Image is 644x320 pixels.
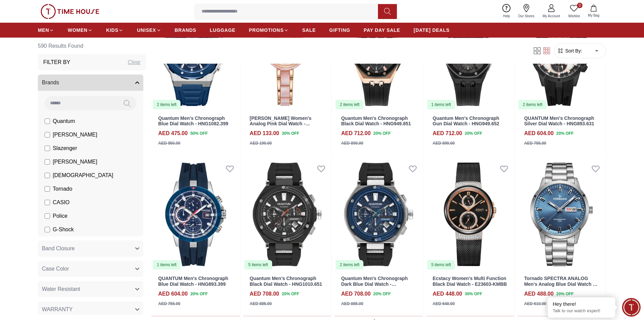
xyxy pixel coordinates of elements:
[524,276,597,293] a: Tornado SPECTRA ANALOG Men's Analog Blue Dial Watch - T23001-SBSL
[45,200,50,205] input: CASIO
[341,276,408,293] a: Quantum Men's Chronograph Dark Blue Dial Watch - HNG1010.391
[210,24,236,36] a: LUGGAGE
[175,27,196,34] span: BRANDS
[250,290,279,298] h4: AED 708.00
[540,14,563,19] span: My Account
[43,58,70,66] h3: Filter By
[158,115,228,127] a: Quantum Men's Chronograph Blue Dial Watch - HNG1082.399
[517,158,606,270] img: Tornado SPECTRA ANALOG Men's Analog Blue Dial Watch - T23001-SBSL
[524,290,553,298] h4: AED 488.00
[336,260,363,270] div: 2 items left
[68,24,93,36] a: WOMEN
[553,301,610,307] div: Hey there!
[45,146,50,151] input: Slazenger
[373,291,390,297] span: 20 % OFF
[433,290,462,298] h4: AED 448.00
[53,171,113,179] span: [DEMOGRAPHIC_DATA]
[524,301,546,307] div: AED 610.00
[250,276,322,287] a: Quantum Men's Chronograph Black Dial Watch - HNG1010.651
[53,144,77,152] span: Slazenger
[514,3,539,20] a: Our Stores
[38,38,146,54] h6: 590 Results Found
[334,158,423,270] img: Quantum Men's Chronograph Dark Blue Dial Watch - HNG1010.391
[53,198,70,207] span: CASIO
[557,47,582,54] button: Sort By:
[500,14,513,19] span: Help
[341,129,371,137] h4: AED 712.00
[249,24,289,36] a: PROMOTIONS
[564,3,584,20] a: 0Wishlist
[585,13,602,18] span: My Bag
[190,130,208,136] span: 50 % OFF
[433,276,507,287] a: Ecstacy Women's Multi Function Black Dial Watch - E23603-KMBB
[499,3,514,20] a: Help
[151,158,240,270] img: QUANTUM Men's Chronograph Blue Dial Watch - HNG893.399
[38,27,49,34] span: MEN
[364,24,400,36] a: PAY DAY SALE
[524,140,546,146] div: AED 755.00
[577,3,582,8] span: 0
[584,3,603,19] button: My Bag
[158,290,188,298] h4: AED 604.00
[282,291,299,297] span: 20 % OFF
[42,285,80,293] span: Water Resistant
[433,115,499,127] a: Quantum Men's Chronograph Gun Dial Watch - HNG949.652
[158,140,180,146] div: AED 950.00
[516,14,537,19] span: Our Stores
[158,129,188,137] h4: AED 475.00
[190,291,208,297] span: 20 % OFF
[566,14,582,19] span: Wishlist
[158,276,228,287] a: QUANTUM Men's Chronograph Blue Dial Watch - HNG893.399
[38,281,143,297] button: Water Resistant
[45,227,50,232] input: G-Shock
[45,159,50,165] input: [PERSON_NAME]
[519,100,546,109] div: 2 items left
[151,158,240,270] a: QUANTUM Men's Chronograph Blue Dial Watch - HNG893.3991 items left
[53,117,75,125] span: Quantum
[243,158,332,270] a: Quantum Men's Chronograph Black Dial Watch - HNG1010.6515 items left
[341,290,371,298] h4: AED 708.00
[45,173,50,178] input: [DEMOGRAPHIC_DATA]
[243,158,332,270] img: Quantum Men's Chronograph Black Dial Watch - HNG1010.651
[137,27,156,34] span: UNISEX
[622,298,641,317] div: Chat Widget
[53,212,68,220] span: Police
[158,301,180,307] div: AED 755.00
[427,100,455,109] div: 1 items left
[153,260,181,270] div: 1 items left
[106,27,118,34] span: KIDS
[53,158,97,166] span: [PERSON_NAME]
[153,100,181,109] div: 2 items left
[175,24,196,36] a: BRANDS
[41,4,99,19] img: ...
[433,301,455,307] div: AED 640.00
[53,226,74,234] span: G-Shock
[341,140,363,146] div: AED 890.00
[329,24,350,36] a: GIFTING
[336,100,363,109] div: 2 items left
[524,129,553,137] h4: AED 604.00
[210,27,236,34] span: LUGGAGE
[68,27,88,34] span: WOMEN
[553,308,610,314] p: Talk to our watch expert!
[38,74,143,91] button: Brands
[45,213,50,219] input: Police
[427,260,455,270] div: 5 items left
[38,261,143,277] button: Case Color
[38,240,143,257] button: Band Closure
[524,115,594,127] a: QUANTUM Men's Chronograph Silver Dial Watch - HNG893.631
[106,24,123,36] a: KIDS
[433,140,455,146] div: AED 890.00
[341,115,411,127] a: Quantum Men's Chronograph Black Dial Watch - HNG949.851
[364,27,400,34] span: PAY DAY SALE
[341,301,363,307] div: AED 885.00
[128,58,141,66] div: Clear
[38,24,54,36] a: MEN
[556,130,574,136] span: 20 % OFF
[250,140,272,146] div: AED 190.00
[42,305,73,314] span: WARRANTY
[302,24,316,36] a: SALE
[282,130,299,136] span: 30 % OFF
[465,291,482,297] span: 30 % OFF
